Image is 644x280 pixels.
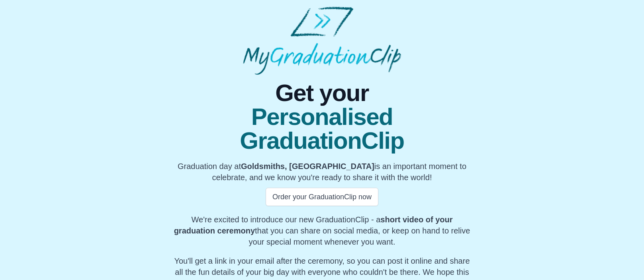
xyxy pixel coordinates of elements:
[170,214,474,247] p: We're excited to introduce our new GraduationClip - a that you can share on social media, or keep...
[243,6,401,75] img: MyGraduationClip
[266,188,378,206] button: Order your GraduationClip now
[170,161,474,183] p: Graduation day at is an important moment to celebrate, and we know you're ready to share it with ...
[241,162,374,171] b: Goldsmiths, [GEOGRAPHIC_DATA]
[170,105,474,153] span: Personalised GraduationClip
[170,81,474,105] span: Get your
